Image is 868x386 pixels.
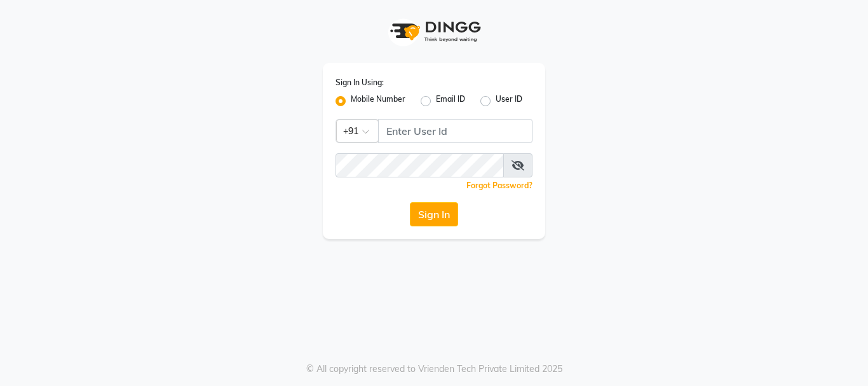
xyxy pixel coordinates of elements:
[410,202,458,226] button: Sign In
[336,77,384,88] label: Sign In Using:
[336,153,504,177] input: Username
[496,93,522,109] label: User ID
[351,93,405,109] label: Mobile Number
[383,13,485,50] img: logo1.svg
[436,93,465,109] label: Email ID
[378,119,532,143] input: Username
[466,181,532,190] a: Forgot Password?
